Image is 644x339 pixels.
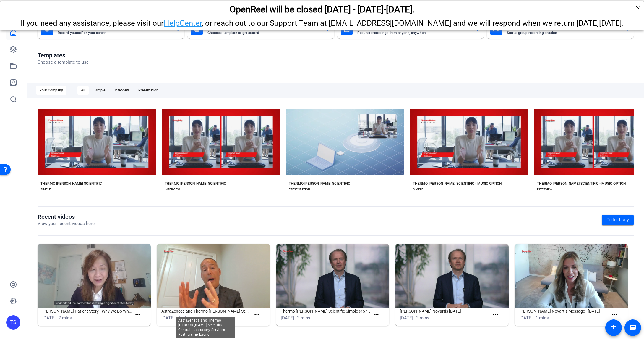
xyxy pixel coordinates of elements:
[551,145,643,152] span: Preview Thermo [PERSON_NAME] Scientific - Music Option
[551,128,643,135] span: Start with Thermo [PERSON_NAME] Scientific - Music Option
[543,128,550,135] mat-icon: check_circle
[36,86,66,95] div: Your Company
[507,31,621,35] mat-card-subtitle: Start a group recording session
[416,315,429,321] span: 3 mins
[281,308,370,315] h1: Thermo [PERSON_NAME] Scientific Simple (45718)
[537,181,626,186] div: THERMO [PERSON_NAME] SCIENTIFIC - MUSIC OPTION
[189,130,261,133] span: Start with Thermo [PERSON_NAME] Scientific
[606,217,629,223] span: Go to library
[602,215,634,225] a: Go to library
[400,308,489,315] h1: [PERSON_NAME] Novartis [DATE]
[413,181,502,186] div: THERMO [PERSON_NAME] SCIENTIFIC - MUSIC OPTION
[77,86,89,95] div: All
[281,315,294,321] span: [DATE]
[38,52,89,59] h1: Templates
[42,315,56,321] span: [DATE]
[40,187,51,192] div: SIMPLE
[59,315,72,321] span: 7 mins
[38,244,151,308] img: Winnie Yu Patient Story - Why We Do What We Do
[111,86,132,95] div: Interview
[253,311,261,318] mat-icon: more_horiz
[20,17,624,26] span: If you need any assistance, please visit our , or reach out to our Support Team at [EMAIL_ADDRESS...
[182,145,189,152] mat-icon: play_arrow
[395,244,508,308] img: Michel Lagarde Novartis Feb 2025
[537,187,552,192] div: INTERVIEW
[181,128,188,135] mat-icon: check_circle
[58,31,171,35] mat-card-subtitle: Record yourself or your screen
[372,311,380,318] mat-icon: more_horiz
[306,145,314,152] mat-icon: play_arrow
[66,147,135,150] span: Preview Thermo [PERSON_NAME] Scientific
[543,145,550,152] mat-icon: play_arrow
[135,86,162,95] div: Presentation
[40,181,102,186] div: THERMO [PERSON_NAME] SCIENTIFIC
[413,187,423,192] div: SIMPLE
[165,181,226,186] div: THERMO [PERSON_NAME] SCIENTIFIC
[610,324,617,331] mat-icon: accessibility
[191,147,259,150] span: Preview Thermo [PERSON_NAME] Scientific
[400,315,413,321] span: [DATE]
[38,220,95,227] p: View your recent videos here
[519,308,609,315] h1: [PERSON_NAME] Novartis Message - [DATE]
[7,3,637,13] div: OpenReel will be closed [DATE] - [DATE]-[DATE].
[313,130,385,133] span: Start with Thermo [PERSON_NAME] Scientific
[57,128,64,135] mat-icon: check_circle
[357,31,471,35] mat-card-subtitle: Request recordings from anyone, anywhere
[38,59,89,66] p: Choose a template to use
[134,311,142,318] mat-icon: more_horiz
[297,315,310,321] span: 3 mins
[161,308,251,315] h1: AstraZeneca and Thermo [PERSON_NAME] Scientific - Central Laboratory Services Partnership Launch
[276,244,389,308] img: Thermo Fisher Scientific Simple (45718)
[305,128,312,135] mat-icon: check_circle
[611,311,618,318] mat-icon: more_horiz
[207,31,321,35] mat-card-subtitle: Choose a template to get started
[91,86,109,95] div: Simple
[427,128,519,135] span: Start with Thermo [PERSON_NAME] Scientific - Music Option
[536,315,549,321] span: 1 mins
[42,308,132,315] h1: [PERSON_NAME] Patient Story - Why We Do What We Do
[289,187,310,192] div: PRESENTATION
[315,147,384,150] span: Preview Thermo [PERSON_NAME] Scientific
[427,145,519,152] span: Preview Thermo [PERSON_NAME] Scientific - Music Option
[419,145,426,152] mat-icon: play_arrow
[58,145,65,152] mat-icon: play_arrow
[629,324,636,331] mat-icon: message
[515,244,628,308] img: Cristina Nieto Novartis Message - Feb 2025
[492,311,499,318] mat-icon: more_horiz
[38,213,95,220] h1: Recent videos
[161,315,175,321] span: [DATE]
[157,244,270,308] img: AstraZeneca and Thermo Fisher Scientific - Central Laboratory Services Partnership Launch
[165,187,180,192] div: INTERVIEW
[176,317,235,338] div: AstraZeneca and Thermo [PERSON_NAME] Scientific - Central Laboratory Services Partnership Launch
[6,315,20,330] div: TS
[289,181,350,186] div: THERMO [PERSON_NAME] SCIENTIFIC
[419,128,426,135] mat-icon: check_circle
[519,315,533,321] span: [DATE]
[65,130,137,133] span: Start with Thermo [PERSON_NAME] Scientific
[164,17,202,26] a: HelpCenter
